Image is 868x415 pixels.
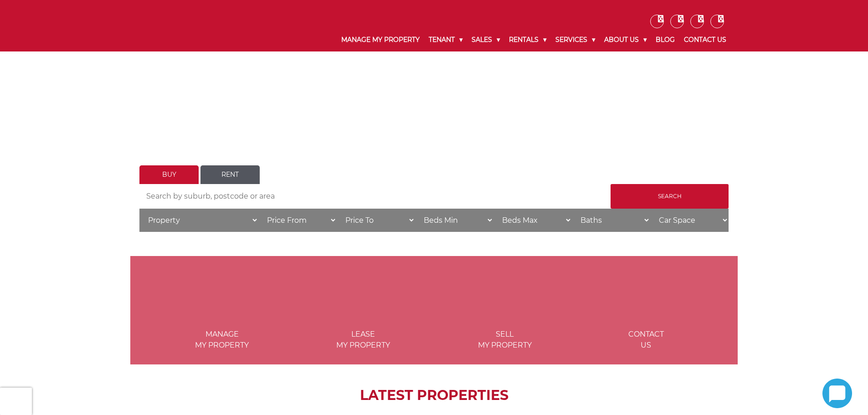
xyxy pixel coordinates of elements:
[139,184,611,209] input: Search by suburb, postcode or area
[435,329,575,351] span: Sell my Property
[600,28,651,51] a: About Us
[200,165,260,184] a: Rent
[679,28,731,51] a: Contact Us
[336,270,390,324] img: Lease my property
[337,28,424,51] a: Manage My Property
[619,270,673,324] img: ICONS
[576,329,716,351] span: Contact Us
[435,292,575,349] a: Sell my property Sellmy Property
[195,270,249,324] img: Manage my Property
[153,387,715,404] h2: LATEST PROPERTIES
[139,165,199,184] a: Buy
[611,184,729,209] input: Search
[137,14,225,38] img: Noonan Real Estate Agency
[576,292,716,349] a: ICONS ContactUs
[139,126,729,143] h1: LET'S FIND YOUR HOME
[504,28,551,51] a: Rentals
[293,329,433,351] span: Lease my Property
[152,292,292,349] a: Manage my Property Managemy Property
[293,292,433,349] a: Lease my property Leasemy Property
[467,28,504,51] a: Sales
[551,28,600,51] a: Services
[424,28,467,51] a: Tenant
[152,329,292,351] span: Manage my Property
[651,28,679,51] a: Blog
[478,270,532,324] img: Sell my property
